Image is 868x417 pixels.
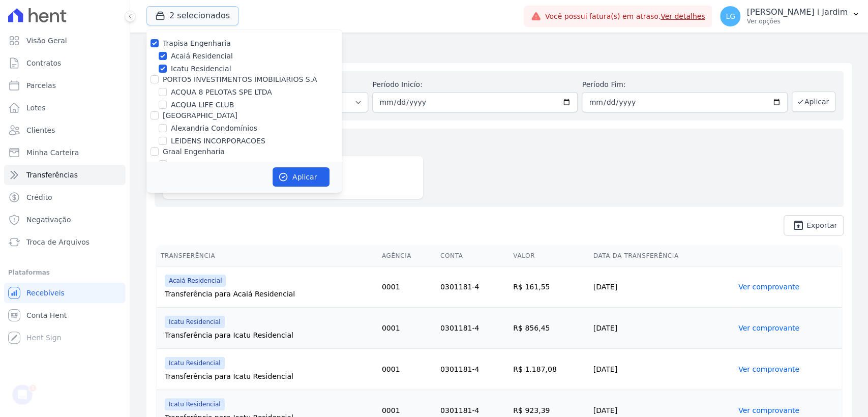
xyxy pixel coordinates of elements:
[26,215,71,225] span: Negativação
[378,349,436,390] td: 0001
[163,111,237,120] label: [GEOGRAPHIC_DATA]
[31,382,39,391] span: 1
[436,349,509,390] td: 0301181-4
[4,305,126,325] a: Conta Hent
[4,142,126,163] a: Minha Carteira
[165,357,225,369] span: Icatu Residencial
[509,349,589,390] td: R$ 1.187,08
[509,246,589,266] th: Valor
[163,75,317,83] label: PORTO5 INVESTIMENTOS IMOBILIARIOS S.A
[26,310,67,320] span: Conta Hent
[4,31,126,51] a: Visão Geral
[146,41,852,59] h2: Transferências
[171,123,257,134] label: Alexandria Condomínios
[26,192,52,202] span: Crédito
[26,237,89,247] span: Troca de Arquivos
[746,17,848,25] p: Ver opções
[171,64,231,74] label: Icatu Residencial
[746,7,848,17] p: [PERSON_NAME] i Jardim
[26,58,61,68] span: Contratos
[4,120,126,140] a: Clientes
[4,232,126,252] a: Troca de Arquivos
[784,215,844,235] a: unarchive Exportar
[163,147,225,156] label: Graal Engenharia
[165,289,374,299] div: Transferência para Acaiá Residencial
[712,2,868,31] button: LG [PERSON_NAME] i Jardim Ver opções
[10,382,35,407] iframe: Intercom live chat
[4,53,126,73] a: Contratos
[509,308,589,349] td: R$ 856,45
[273,167,330,187] button: Aplicar
[436,246,509,266] th: Conta
[26,125,55,135] span: Clientes
[146,6,238,25] button: 2 selecionados
[26,103,46,113] span: Lotes
[171,100,234,110] label: ACQUA LIFE CLUB
[165,371,374,381] div: Transferência para Icatu Residencial
[157,246,378,266] th: Transferência
[165,330,374,340] div: Transferência para Icatu Residencial
[738,283,799,291] a: Ver comprovante
[582,79,787,90] label: Período Fim:
[4,210,126,230] a: Negativação
[171,87,272,98] label: ACQUA 8 PELOTAS SPE LTDA
[378,308,436,349] td: 0001
[26,170,78,180] span: Transferências
[792,219,804,231] i: unarchive
[4,75,126,96] a: Parcelas
[806,222,837,228] span: Exportar
[26,288,65,298] span: Recebíveis
[8,266,122,279] div: Plataformas
[165,398,225,410] span: Icatu Residencial
[26,36,67,46] span: Visão Geral
[726,13,735,20] span: LG
[4,187,126,207] a: Crédito
[378,266,436,308] td: 0001
[372,79,578,90] label: Período Inicío:
[4,165,126,185] a: Transferências
[165,316,225,328] span: Icatu Residencial
[589,308,734,349] td: [DATE]
[171,51,233,62] label: Acaiá Residencial
[589,246,734,266] th: Data da Transferência
[163,39,231,47] label: Trapisa Engenharia
[661,12,705,20] a: Ver detalhes
[738,324,799,332] a: Ver comprovante
[509,266,589,308] td: R$ 161,55
[436,308,509,349] td: 0301181-4
[26,147,79,158] span: Minha Carteira
[26,80,56,91] span: Parcelas
[171,159,242,170] label: ALTOS DE SANTANA
[4,98,126,118] a: Lotes
[738,406,799,414] a: Ver comprovante
[589,266,734,308] td: [DATE]
[792,92,835,112] button: Aplicar
[436,266,509,308] td: 0301181-4
[545,11,705,22] span: Você possui fatura(s) em atraso.
[589,349,734,390] td: [DATE]
[171,136,265,146] label: LEIDENS INCORPORACOES
[738,365,799,373] a: Ver comprovante
[378,246,436,266] th: Agência
[165,275,226,287] span: Acaiá Residencial
[4,283,126,303] a: Recebíveis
